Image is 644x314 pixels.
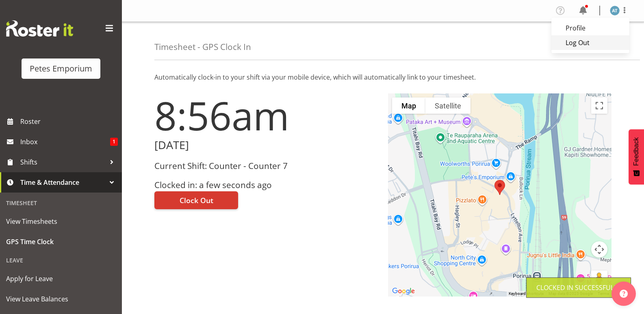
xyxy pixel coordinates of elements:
span: Feedback [633,137,640,166]
img: help-xxl-2.png [620,290,628,298]
div: Clocked in Successfully [536,283,621,292]
span: Inbox [20,136,110,148]
a: Apply for Leave [2,269,120,289]
a: View Leave Balances [2,289,120,309]
span: 1 [110,138,118,146]
a: Log Out [551,35,629,50]
span: View Leave Balances [6,293,116,305]
span: Apply for Leave [6,273,116,285]
span: View Timesheets [6,215,116,227]
span: Shifts [20,156,106,168]
a: View Timesheets [2,211,120,232]
button: Map camera controls [591,241,607,258]
div: Timesheet [2,195,120,211]
button: Feedback - Show survey [629,129,644,184]
span: Time & Attendance [20,176,106,188]
img: alex-micheal-taniwha5364.jpg [610,6,620,15]
button: Drag Pegman onto the map to open Street View [591,271,607,287]
button: Toggle fullscreen view [591,97,607,114]
p: Automatically clock-in to your shift via your mobile device, which will automatically link to you... [154,72,611,82]
h1: 8:56am [154,93,378,137]
div: Leave [2,252,120,269]
button: Clock Out [154,191,238,209]
span: Clock Out [180,195,213,206]
a: Profile [551,21,629,35]
span: GPS Time Clock [6,236,116,248]
h3: Clocked in: a few seconds ago [154,180,378,190]
a: GPS Time Clock [2,232,120,252]
button: Show satellite imagery [425,97,471,114]
div: Petes Emporium [30,63,92,75]
h4: Timesheet - GPS Clock In [154,42,251,52]
h2: [DATE] [154,139,378,152]
h3: Current Shift: Counter - Counter 7 [154,161,378,171]
img: Rosterit website logo [6,20,73,37]
button: Show street map [392,97,425,114]
img: Google [390,286,417,297]
button: Keyboard shortcuts [509,291,544,297]
span: Roster [20,115,118,128]
a: Open this area in Google Maps (opens a new window) [390,286,417,297]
